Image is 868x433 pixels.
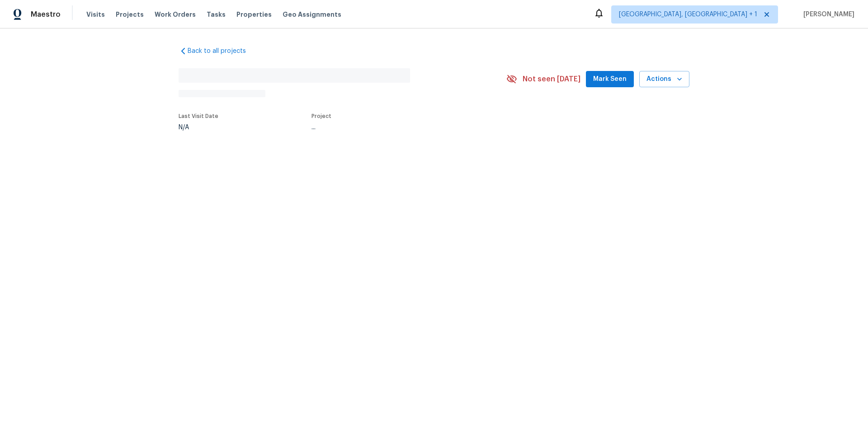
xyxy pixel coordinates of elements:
[179,47,265,56] a: Back to all projects
[236,10,272,19] span: Properties
[283,10,341,19] span: Geo Assignments
[523,75,580,84] span: Not seen [DATE]
[800,10,854,19] span: [PERSON_NAME]
[646,74,682,85] span: Actions
[639,71,689,88] button: Actions
[179,124,218,131] div: N/A
[116,10,144,19] span: Projects
[619,10,757,19] span: [GEOGRAPHIC_DATA], [GEOGRAPHIC_DATA] + 1
[31,10,61,19] span: Maestro
[593,74,627,85] span: Mark Seen
[311,113,331,119] span: Project
[311,124,485,131] div: ...
[179,113,218,119] span: Last Visit Date
[155,10,196,19] span: Work Orders
[207,11,226,18] span: Tasks
[86,10,105,19] span: Visits
[586,71,634,88] button: Mark Seen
